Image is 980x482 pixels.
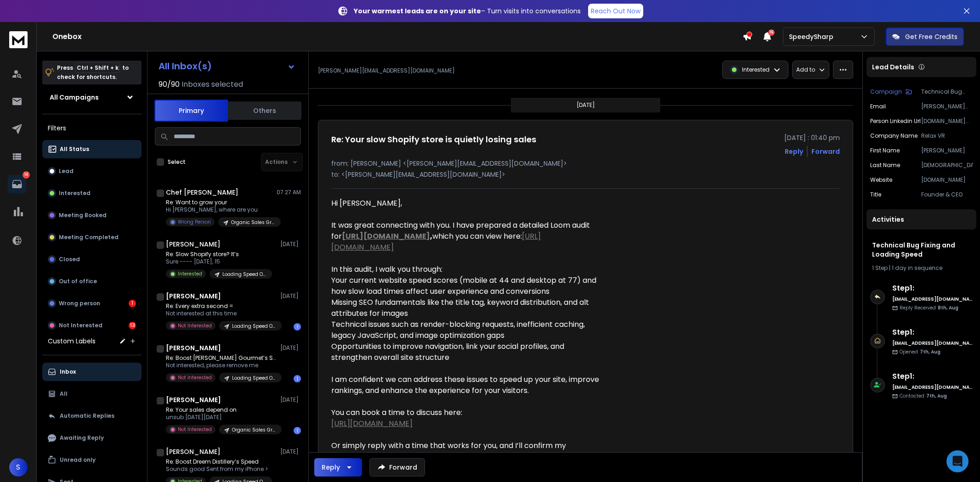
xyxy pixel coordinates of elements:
p: Lead [59,168,74,175]
p: Closed [59,256,80,263]
div: | [872,264,971,272]
button: Wrong person1 [42,294,142,313]
p: Loading Speed Optimization [232,323,276,330]
p: Re: Want to grow your [166,199,276,206]
p: Automatic Replies [60,412,114,420]
div: 13 [129,322,136,329]
div: Reply [322,463,340,472]
h6: [EMAIL_ADDRESS][DOMAIN_NAME] [892,340,973,347]
p: Loading Speed Optimization [222,271,266,278]
p: All [60,390,68,398]
div: 1 [294,375,301,382]
p: Inbox [60,368,76,376]
a: [URL][DOMAIN_NAME] [342,231,430,241]
p: [DOMAIN_NAME][URL] [921,118,973,125]
p: Lead Details [872,62,914,72]
p: First Name [870,147,900,154]
button: Unread only [42,451,142,469]
a: 14 [8,175,26,193]
span: 8th, Aug [938,304,958,311]
button: Not Interested13 [42,316,142,335]
span: 1 day in sequence [892,264,942,272]
p: Wrong person [59,300,100,307]
p: Unread only [60,456,96,464]
h6: Step 1 : [892,371,973,382]
button: Campaign [870,88,912,95]
div: 1 [294,427,301,434]
span: 16 [768,29,775,36]
div: Technical issues such as render-blocking requests, inefficient caching, legacy JavaScript, and im... [331,319,600,341]
div: Or simply reply with a time that works for you, and I’ll confirm my availability. [331,429,600,462]
div: It was great connecting with you. I have prepared a detailed Loom audit for which you can view here: [331,209,600,264]
button: Closed [42,250,142,269]
p: Organic Sales Growth [232,426,276,433]
p: Founder & CEO [921,191,973,198]
p: [DOMAIN_NAME] [921,176,973,184]
p: Re: Boost [PERSON_NAME] Gourmet’s Speed [166,354,276,362]
h1: Onebox [52,31,742,42]
p: Press to check for shortcuts. [57,63,129,82]
div: You can book a time to discuss here: [331,396,600,429]
span: 1 Step [872,264,888,272]
div: 1 [129,300,136,307]
p: 07:27 AM [277,189,301,196]
span: 7th, Aug [926,392,947,399]
p: title [870,191,881,198]
span: Ctrl + Shift + k [75,62,120,73]
p: 14 [23,171,30,179]
button: S [9,458,28,476]
h6: Step 1 : [892,283,973,294]
p: Meeting Booked [59,212,107,219]
p: All Status [60,146,89,153]
strong: Your warmest leads are on your site [354,6,481,16]
p: Wrong Person [178,219,211,225]
p: from: [PERSON_NAME] <[PERSON_NAME][EMAIL_ADDRESS][DOMAIN_NAME]> [331,159,840,168]
span: 7th, Aug [920,348,940,355]
p: Sounds good Sent from my iPhone > [166,465,272,473]
p: [DATE] [280,292,301,300]
h1: Chef [PERSON_NAME] [166,188,238,197]
button: Inbox [42,363,142,381]
p: Email [870,103,886,110]
p: Reply Received [900,304,958,311]
h3: Inboxes selected [181,79,243,90]
p: Re: Every extra second = [166,303,276,310]
p: Contacted [900,392,947,399]
p: SpeedySharp [789,32,837,41]
p: Not Interested [178,426,212,433]
div: Activities [867,209,976,230]
p: Sure ---- [DATE], 15 [166,258,272,265]
p: [PERSON_NAME][EMAIL_ADDRESS][DOMAIN_NAME] [921,103,973,110]
p: Not Interested [178,374,212,381]
div: Missing SEO fundamentals like the title tag, keyword distribution, and alt attributes for images [331,297,600,319]
p: Technical Bug Fixing and Loading Speed [921,88,973,95]
p: [DATE] [280,241,301,248]
button: All Inbox(s) [151,57,303,75]
p: to: <[PERSON_NAME][EMAIL_ADDRESS][DOMAIN_NAME]> [331,170,840,179]
div: Hi [PERSON_NAME], [331,198,600,209]
img: logo [9,31,28,48]
p: unsub [DATE][DATE] [166,414,276,421]
h1: All Inbox(s) [159,62,212,71]
button: Get Free Credits [886,28,964,46]
p: Relax VR [921,132,973,140]
p: [DATE] [280,448,301,455]
p: [DATE] [280,396,301,404]
p: Reach Out Now [591,6,640,16]
h6: [EMAIL_ADDRESS][DOMAIN_NAME] [892,296,973,303]
p: Campaign [870,88,902,95]
h6: [EMAIL_ADDRESS][DOMAIN_NAME] [892,384,973,391]
h1: Technical Bug Fixing and Loading Speed [872,241,971,259]
span: 90 / 90 [159,79,180,90]
h1: [PERSON_NAME] [166,291,221,301]
strong: , [342,231,432,241]
p: [DATE] [280,344,301,352]
p: Not interested at this time [166,310,276,317]
button: Lead [42,162,142,180]
p: Company Name [870,132,918,140]
div: Forward [811,147,840,156]
button: Automatic Replies [42,407,142,425]
h1: All Campaigns [50,93,99,102]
